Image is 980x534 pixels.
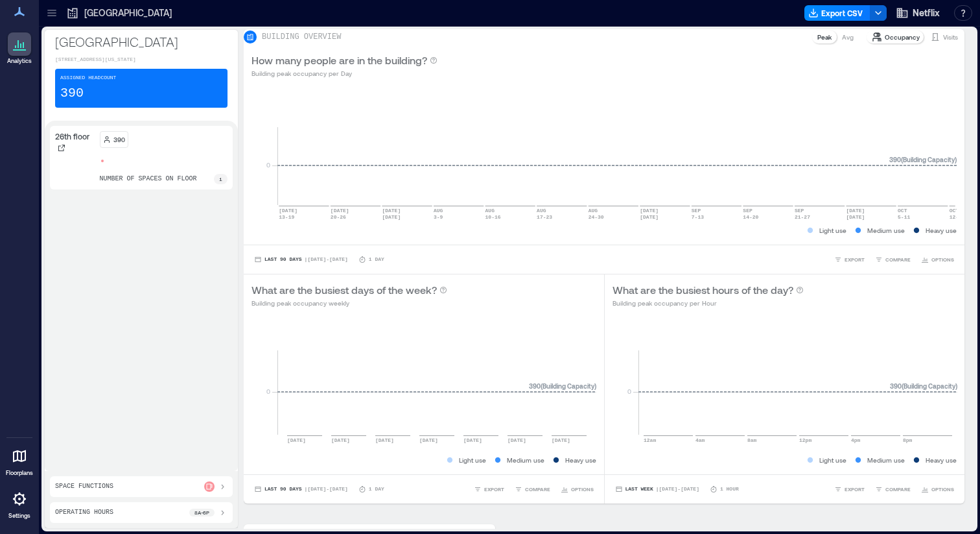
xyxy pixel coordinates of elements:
p: What are the busiest hours of the day? [612,282,793,298]
text: [DATE] [279,208,297,213]
p: Operating Hours [55,507,113,518]
p: Building peak occupancy per Day [251,68,437,79]
a: Analytics [3,29,36,69]
p: Visits [943,32,958,42]
p: 1 [219,175,222,183]
text: OCT [950,208,959,213]
button: Last 90 Days |[DATE]-[DATE] [251,253,351,266]
button: OPTIONS [558,483,596,496]
text: [DATE] [640,214,659,220]
p: 1 Day [369,485,384,493]
p: Analytics [7,57,32,65]
text: AUG [485,208,495,213]
p: 390 [60,84,84,103]
text: 4pm [851,437,861,443]
text: [DATE] [375,437,394,443]
button: EXPORT [832,253,867,266]
text: [DATE] [507,437,526,443]
text: 5-11 [898,214,910,220]
text: [DATE] [463,437,482,443]
p: Heavy use [926,455,957,465]
span: OPTIONS [571,485,594,493]
text: AUG [434,208,443,213]
text: 8am [747,437,757,443]
p: 390 [113,134,125,145]
span: COMPARE [525,485,550,493]
text: 8pm [903,437,913,443]
text: 7-13 [692,214,704,220]
p: Floorplans [6,469,33,477]
text: 13-19 [279,214,294,220]
span: Netflix [913,6,940,19]
button: COMPARE [872,483,913,496]
button: Export CSV [804,5,870,21]
button: EXPORT [832,483,867,496]
p: Heavy use [565,455,596,465]
button: OPTIONS [918,253,957,266]
text: [DATE] [287,437,306,443]
p: BUILDING OVERVIEW [262,32,341,42]
button: EXPORT [471,483,507,496]
p: Building peak occupancy per Hour [612,298,804,308]
p: What are the busiest days of the week? [251,282,437,298]
text: [DATE] [419,437,438,443]
text: [DATE] [846,208,865,213]
text: [DATE] [382,208,401,213]
text: 3-9 [434,214,443,220]
text: [DATE] [640,208,659,213]
button: Last 90 Days |[DATE]-[DATE] [251,483,351,496]
p: [STREET_ADDRESS][US_STATE] [55,56,227,64]
p: Avg [842,32,854,42]
text: OCT [898,208,907,213]
text: 24-30 [589,214,604,220]
span: EXPORT [845,485,865,493]
p: Heavy use [926,225,957,236]
a: Floorplans [2,441,37,481]
p: Light use [819,225,846,236]
p: 1 Hour [720,485,739,493]
text: [DATE] [331,437,350,443]
button: OPTIONS [918,483,957,496]
text: 10-16 [485,214,501,220]
span: EXPORT [484,485,504,493]
button: Netflix [892,3,944,23]
text: 4am [695,437,705,443]
button: Last Week |[DATE]-[DATE] [612,483,702,496]
p: Light use [459,455,486,465]
text: AUG [537,208,546,213]
p: [GEOGRAPHIC_DATA] [55,32,227,51]
text: AUG [589,208,598,213]
button: COMPARE [512,483,553,496]
p: Medium use [507,455,544,465]
p: Settings [8,512,30,520]
text: [DATE] [552,437,570,443]
p: Medium use [867,455,905,465]
text: [DATE] [382,214,401,220]
p: number of spaces on floor [100,174,197,184]
text: 21-27 [795,214,810,220]
text: 20-26 [331,214,346,220]
p: 8a - 6p [194,509,209,516]
text: 12am [644,437,656,443]
p: Assigned Headcount [60,74,116,82]
p: How many people are in the building? [251,53,427,68]
span: OPTIONS [931,256,954,263]
p: 1 Day [369,256,384,263]
tspan: 0 [266,161,270,169]
text: [DATE] [331,208,349,213]
text: [DATE] [846,214,865,220]
span: OPTIONS [931,485,954,493]
p: [GEOGRAPHIC_DATA] [84,6,172,19]
p: Medium use [867,225,905,236]
span: EXPORT [845,256,865,263]
button: COMPARE [872,253,913,266]
a: Settings [4,483,35,524]
span: COMPARE [885,485,911,493]
text: 12-18 [950,214,965,220]
p: Occupancy [885,32,920,42]
p: 26th floor [55,131,89,141]
tspan: 0 [627,387,631,395]
text: SEP [743,208,752,213]
text: SEP [795,208,804,213]
p: Light use [819,455,846,465]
